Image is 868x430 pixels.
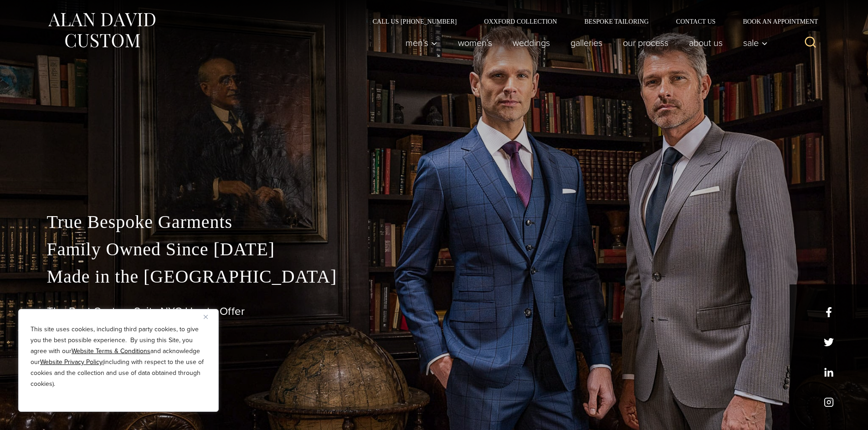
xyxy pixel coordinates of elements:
p: True Bespoke Garments Family Owned Since [DATE] Made in the [GEOGRAPHIC_DATA] [47,208,822,290]
h1: The Best Custom Suits NYC Has to Offer [47,305,822,318]
p: This site uses cookies, including third party cookies, to give you the best possible experience. ... [31,324,206,390]
img: Close [204,315,208,319]
a: Contact Us [663,18,729,25]
img: Alan David Custom [47,10,156,51]
a: Call Us [PHONE_NUMBER] [359,18,471,25]
a: Website Privacy Policy [40,357,103,367]
span: Sale [743,38,768,47]
a: Galleries [560,34,612,52]
nav: Secondary Navigation [359,18,822,25]
nav: Primary Navigation [395,34,772,52]
span: Men’s [406,38,437,47]
button: View Search Form [800,32,822,54]
a: weddings [502,34,560,52]
a: Women’s [447,34,502,52]
a: About Us [678,34,733,52]
a: Website Terms & Conditions [72,346,150,356]
a: Bespoke Tailoring [570,18,662,25]
a: Book an Appointment [729,18,821,25]
a: Our Process [612,34,678,52]
button: Close [204,311,215,322]
a: Oxxford Collection [470,18,570,25]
